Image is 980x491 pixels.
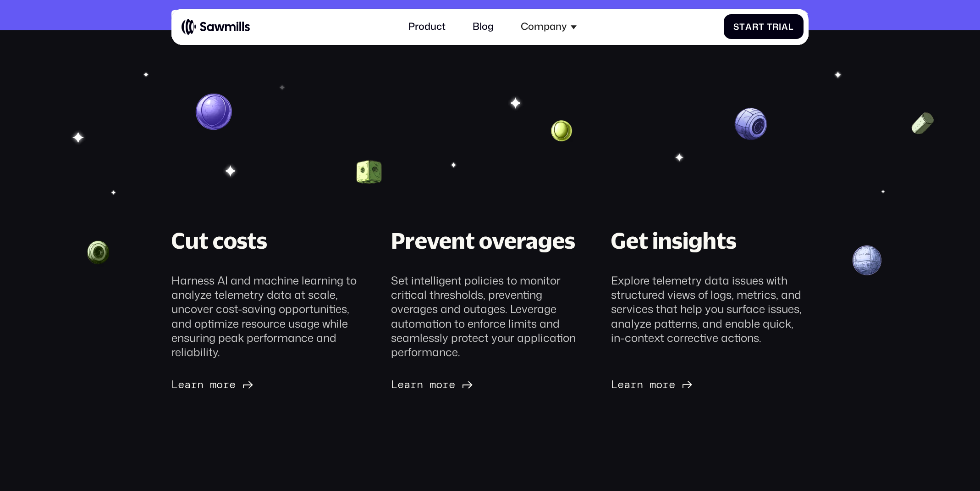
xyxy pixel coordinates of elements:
[171,378,253,391] a: Learnmore
[223,378,229,391] span: r
[397,378,404,391] span: e
[624,378,630,391] span: a
[745,22,752,32] span: a
[178,378,184,391] span: e
[171,378,178,391] span: L
[637,378,643,391] span: n
[521,21,567,33] div: Company
[442,378,449,391] span: r
[391,378,472,391] a: Learnmore
[611,378,692,391] a: Learnmore
[772,22,779,32] span: r
[436,378,442,391] span: o
[404,378,410,391] span: a
[391,273,589,360] div: Set intelligent policies to monitor critical thresholds, preventing overages and outages. Leverag...
[752,22,759,32] span: r
[401,13,453,40] a: Product
[724,14,804,39] a: StartTrial
[782,22,788,32] span: a
[210,378,216,391] span: m
[662,378,669,391] span: r
[229,378,236,391] span: e
[449,378,455,391] span: e
[197,378,204,391] span: n
[650,378,656,391] span: m
[788,22,794,32] span: l
[739,22,745,32] span: t
[171,273,369,360] div: Harness AI and machine learning to analyze telemetry data at scale, uncover cost-saving opportuni...
[779,22,782,32] span: i
[513,13,584,40] div: Company
[611,226,737,255] div: Get insights
[617,378,624,391] span: e
[465,13,501,40] a: Blog
[391,226,575,255] div: Prevent overages
[429,378,436,391] span: m
[630,378,637,391] span: r
[391,378,397,391] span: L
[184,378,191,391] span: a
[216,378,223,391] span: o
[669,378,675,391] span: e
[417,378,423,391] span: n
[171,226,267,255] div: Cut costs
[611,378,617,391] span: L
[759,22,765,32] span: t
[733,22,739,32] span: S
[767,22,773,32] span: T
[611,273,809,345] div: Explore telemetry data issues with structured views of logs, metrics, and services that help you ...
[191,378,197,391] span: r
[410,378,417,391] span: r
[656,378,662,391] span: o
